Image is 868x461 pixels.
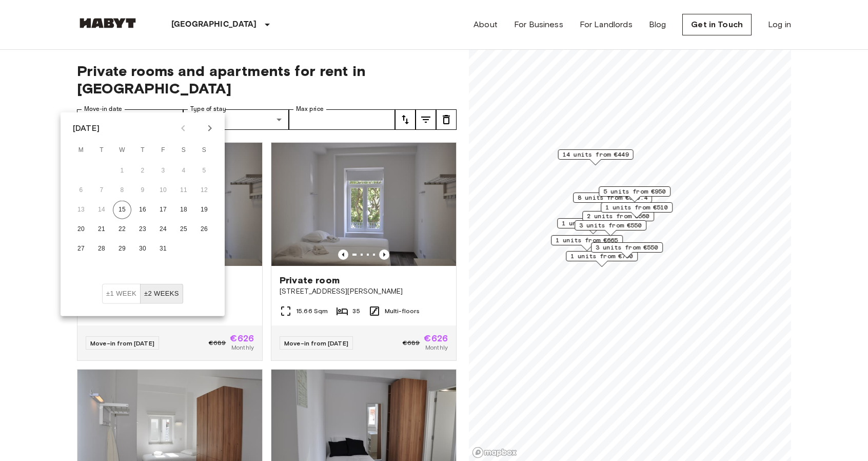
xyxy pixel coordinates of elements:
[551,235,623,251] div: Map marker
[575,220,646,236] div: Map marker
[563,150,629,159] span: 14 units from €449
[133,240,152,258] button: 30
[201,120,219,137] button: Next month
[284,339,348,347] span: Move-in from [DATE]
[195,220,213,239] button: 26
[682,14,752,35] a: Get in Touch
[424,334,448,343] span: €626
[113,201,131,219] button: 15
[296,105,324,113] label: Max price
[73,122,100,135] div: [DATE]
[209,338,226,348] span: €689
[92,220,111,239] button: 21
[271,143,456,266] img: Marketing picture of unit PT-17-010-001-33H
[403,338,420,348] span: €689
[579,221,642,230] span: 3 units from €550
[195,140,213,161] span: Sunday
[578,193,647,202] span: 8 units from €519.4
[102,284,141,304] button: ±1 week
[385,306,420,316] span: Multi-floors
[416,109,436,130] button: tune
[649,18,666,31] a: Blog
[154,240,172,258] button: 31
[90,339,154,347] span: Move-in from [DATE]
[379,249,389,260] button: Previous image
[92,140,111,161] span: Tuesday
[472,447,517,458] a: Mapbox logo
[296,306,328,316] span: 15.66 Sqm
[72,240,90,258] button: 27
[140,284,183,304] button: ±2 weeks
[580,18,633,31] a: For Landlords
[573,193,652,208] div: Map marker
[154,220,172,239] button: 24
[113,240,131,258] button: 29
[425,343,448,352] span: Monthly
[280,274,340,286] span: Private room
[72,220,90,239] button: 20
[77,18,139,28] img: Habyt
[280,286,448,297] span: [STREET_ADDRESS][PERSON_NAME]
[768,18,791,31] a: Log in
[231,343,254,352] span: Monthly
[133,220,152,239] button: 23
[230,334,254,343] span: €626
[271,142,457,361] a: Marketing picture of unit PT-17-010-001-33HPrevious imagePrevious imagePrivate room[STREET_ADDRES...
[84,105,122,113] label: Move-in date
[596,243,658,252] span: 3 units from €550
[133,201,152,219] button: 16
[566,251,638,267] div: Map marker
[436,109,457,130] button: tune
[77,62,457,97] span: Private rooms and apartments for rent in [GEOGRAPHIC_DATA]
[474,18,498,31] a: About
[174,220,193,239] button: 25
[133,140,152,161] span: Thursday
[190,105,226,113] label: Type of stay
[102,284,183,304] div: Move In Flexibility
[113,220,131,239] button: 22
[587,212,649,221] span: 2 units from €560
[601,202,673,218] div: Map marker
[72,140,90,161] span: Monday
[557,218,629,234] div: Map marker
[562,219,624,228] span: 1 units from €615
[605,203,668,212] span: 1 units from €510
[599,186,670,202] div: Map marker
[570,252,633,261] span: 1 units from €760
[582,211,654,227] div: Map marker
[154,140,172,161] span: Friday
[395,109,416,130] button: tune
[154,201,172,219] button: 17
[195,201,213,219] button: 19
[171,18,257,31] p: [GEOGRAPHIC_DATA]
[556,236,618,245] span: 1 units from €665
[352,306,360,316] span: 35
[591,242,663,258] div: Map marker
[174,201,193,219] button: 18
[338,249,348,260] button: Previous image
[92,240,111,258] button: 28
[558,149,634,165] div: Map marker
[174,140,193,161] span: Saturday
[603,187,666,196] span: 5 units from €950
[514,18,563,31] a: For Business
[113,140,131,161] span: Wednesday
